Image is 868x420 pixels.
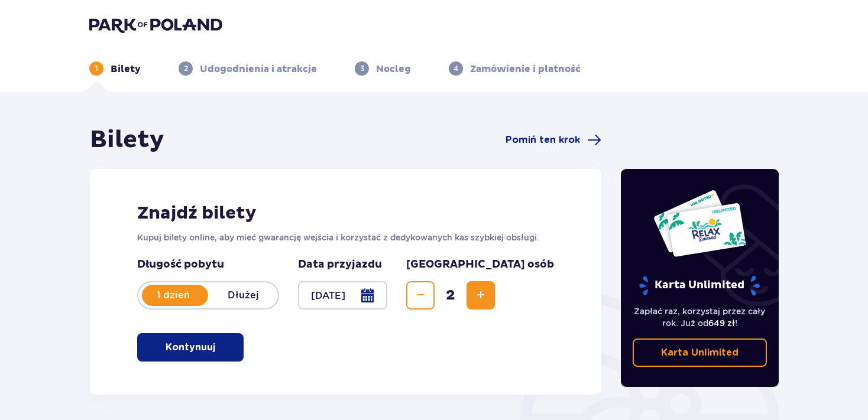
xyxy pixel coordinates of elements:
[638,275,761,296] p: Karta Unlimited
[661,346,739,359] p: Karta Unlimited
[90,125,164,155] h1: Bilety
[437,286,464,304] span: 2
[454,63,458,74] p: 4
[708,318,735,328] span: 649 zł
[138,289,208,302] p: 1 dzień
[200,63,317,76] p: Udogodnienia i atrakcje
[467,281,495,310] button: Increase
[406,281,435,310] button: Decrease
[184,63,188,74] p: 2
[360,63,364,74] p: 3
[406,258,554,272] p: [GEOGRAPHIC_DATA] osób
[95,63,98,74] p: 1
[506,134,580,146] span: Pomiń ten krok
[166,341,215,354] p: Kontynuuj
[376,63,411,76] p: Nocleg
[89,17,222,33] img: Park of Poland logo
[137,202,554,224] h2: Znajdź bilety
[111,63,141,76] p: Bilety
[298,258,382,272] p: Data przyjazdu
[137,333,244,362] button: Kontynuuj
[137,258,279,272] p: Długość pobytu
[506,133,601,147] a: Pomiń ten krok
[137,232,554,243] p: Kupuj bilety online, aby mieć gwarancję wejścia i korzystać z dedykowanych kas szybkiej obsługi.
[208,289,278,302] p: Dłużej
[633,338,767,367] a: Karta Unlimited
[633,305,767,329] p: Zapłać raz, korzystaj przez cały rok. Już od !
[470,63,581,76] p: Zamówienie i płatność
